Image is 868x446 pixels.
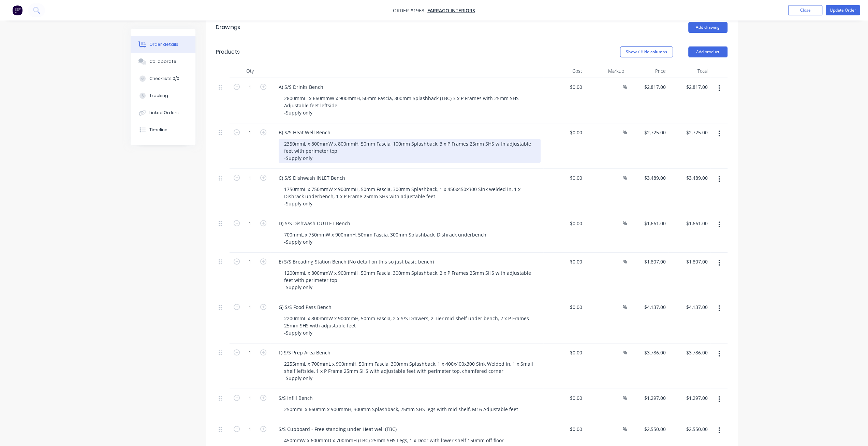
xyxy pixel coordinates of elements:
[273,348,336,357] div: F) S/S Prep Area Bench
[216,23,240,31] div: Drawings
[149,76,179,82] div: Checklists 0/0
[273,173,351,183] div: C) S/S Dishwash INLET Bench
[131,121,195,138] button: Timeline
[279,313,541,338] div: 2200mmL x 800mmW x 900mmH, 50mm Fascia, 2 x S/S Drawers, 2 Tier mid-shelf under bench, 2 x P Fram...
[688,46,727,57] button: Add product
[149,41,178,48] div: Order details
[131,70,195,87] button: Checklists 0/0
[149,110,179,116] div: Linked Orders
[279,435,509,445] div: 450mmW x 600mmD x 700mmH (TBC) 25mm SHS Legs, 1 x Door with lower shelf 150mm off floor
[623,174,627,182] span: %
[131,36,195,53] button: Order details
[149,58,176,65] div: Collaborate
[216,48,240,56] div: Products
[623,219,627,227] span: %
[623,394,627,402] span: %
[273,82,329,92] div: A) S/S Drinks Bench
[543,64,585,78] div: Cost
[279,93,541,118] div: 2800mmL x 660mmW x 900mmH, 50mm Fascia, 300mm Splashback (TBC) 3 x P Frames with 25mm SHS Adjusta...
[585,64,627,78] div: Markup
[623,349,627,356] span: %
[230,64,270,78] div: Qty
[279,268,541,292] div: 1200mmL x 800mmW x 900mmH, 50mm Fascia, 300mm Splashback, 2 x P Frames 25mm SHS with adjustable f...
[627,64,669,78] div: Price
[279,184,541,208] div: 1750mmL x 750mmW x 900mmH, 50mm Fascia, 300mm Splashback, 1 x 450x450x300 Sink welded in, 1 x Dis...
[623,129,627,136] span: %
[273,127,336,137] div: B) S/S Heat Well Bench
[273,393,318,403] div: S/S Infill Bench
[279,230,492,247] div: 700mmL x 750mmW x 900mmH, 50mm Fascia, 300mm Splashback, Dishrack underbench -Supply only
[788,5,822,15] button: Close
[149,93,168,99] div: Tracking
[623,425,627,433] span: %
[620,46,673,57] button: Show / Hide columns
[273,218,356,228] div: D) S/S Dishwash OUTLET Bench
[12,5,23,15] img: Factory
[826,5,860,15] button: Update Order
[273,257,439,267] div: E) S/S Breading Station Bench (No detail on this so just basic bench)
[668,64,710,78] div: Total
[623,258,627,266] span: %
[623,83,627,91] span: %
[393,7,427,14] span: Order #1968 -
[279,139,541,163] div: 2350mmL x 800mmW x 800mmH, 50mm Fascia, 100mm Splashback, 3 x P Frames 25mm SHS with adjustable f...
[279,359,541,383] div: 2255mmL x 700mmL x 900mmH, 50mm Fascia, 300mm Splashback, 1 x 400x400x300 Sink Welded in, 1 x Sma...
[279,404,524,414] div: 250mmL x 660mm x 900mmH, 300mm Splashback, 25mm SHS legs with mid shelf, M16 Adjustable feet
[131,87,195,104] button: Tracking
[427,7,475,14] a: FARRAGO INTERIORS
[149,127,167,133] div: Timeline
[131,104,195,121] button: Linked Orders
[688,22,727,33] button: Add drawing
[131,53,195,70] button: Collaborate
[273,424,402,434] div: S/S Cupboard - Free standing under Heat well (TBC)
[623,303,627,311] span: %
[273,302,337,312] div: G) S/S Food Pass Bench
